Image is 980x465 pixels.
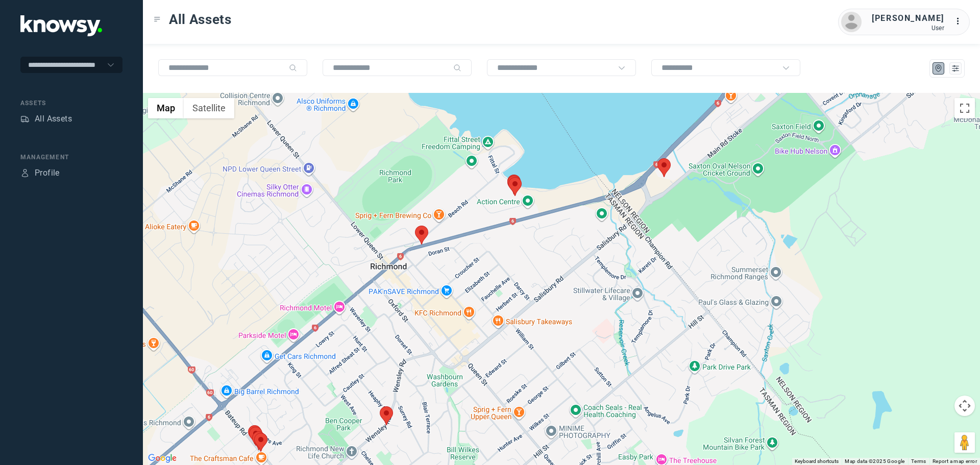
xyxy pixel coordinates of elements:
[845,458,904,464] span: Map data ©2025 Google
[35,113,72,125] div: All Assets
[145,452,179,465] img: Google
[954,396,975,416] button: Map camera controls
[872,12,944,25] div: [PERSON_NAME]
[954,98,975,118] button: Toggle fullscreen view
[954,15,967,28] div: :
[289,64,297,72] div: Search
[954,15,967,29] div: :
[145,452,179,465] a: Open this area in Google Maps (opens a new window)
[20,114,30,124] div: Assets
[20,168,30,178] div: Profile
[20,99,122,108] div: Assets
[154,16,161,23] div: Toggle Menu
[955,17,965,25] tspan: ...
[453,64,461,72] div: Search
[169,10,232,29] span: All Assets
[20,113,72,125] a: AssetsAll Assets
[933,458,977,464] a: Report a map error
[20,167,60,179] a: ProfileProfile
[35,167,60,179] div: Profile
[911,458,926,464] a: Terms
[184,98,234,118] button: Show satellite imagery
[951,64,960,73] div: List
[20,15,102,36] img: Application Logo
[841,12,862,32] img: avatar.png
[20,153,122,162] div: Management
[795,458,839,465] button: Keyboard shortcuts
[872,25,944,32] div: User
[954,432,975,453] button: Drag Pegman onto the map to open Street View
[148,98,184,118] button: Show street map
[934,64,943,73] div: Map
